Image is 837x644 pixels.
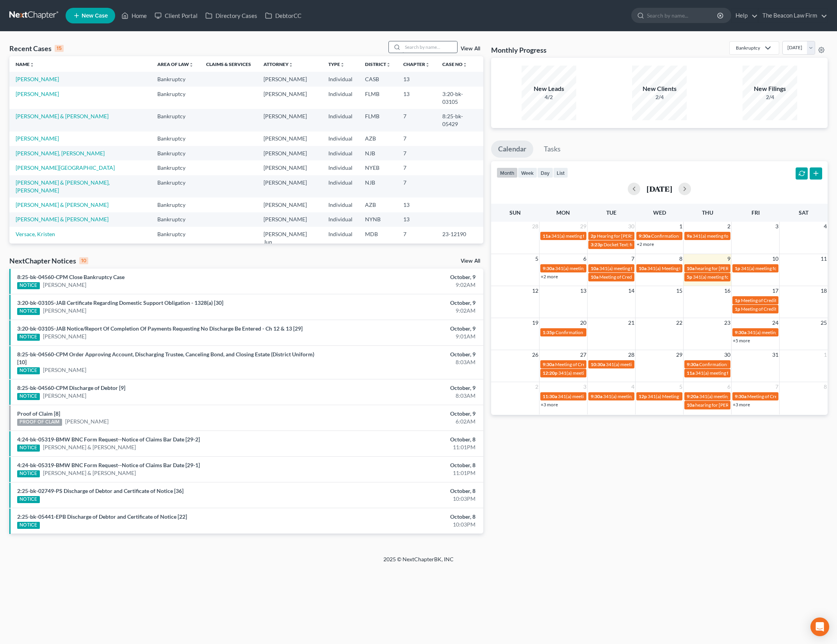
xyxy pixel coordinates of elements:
i: unfold_more [386,62,391,67]
a: [PERSON_NAME] [16,76,59,82]
a: [PERSON_NAME] & [PERSON_NAME] [43,443,136,451]
td: 7 [397,109,436,131]
span: 12p [639,393,647,399]
div: NOTICE [17,522,40,529]
div: October, 8 [328,436,475,443]
td: NYEB [359,160,397,175]
div: October, 9 [328,299,475,307]
span: 9:30a [543,265,554,271]
td: [PERSON_NAME] [257,72,322,86]
span: 10a [687,265,695,271]
i: unfold_more [425,62,430,67]
div: 10:03PM [328,521,475,528]
a: 2:25-bk-05441-EPB Discharge of Debtor and Certificate of Notice [22] [17,513,187,520]
span: 28 [531,222,539,231]
div: October, 9 [328,350,475,358]
span: 341(a) meeting for [PERSON_NAME] [693,274,768,280]
td: Individual [322,109,359,131]
td: Individual [322,197,359,212]
div: New Leads [522,84,576,93]
a: View All [461,258,480,264]
a: [PERSON_NAME], [PERSON_NAME] [16,150,105,157]
div: Open Intercom Messenger [810,617,829,636]
a: [PERSON_NAME] [43,333,86,340]
button: month [497,167,518,178]
td: [PERSON_NAME] [257,160,322,175]
div: 10 [79,257,88,264]
span: 3 [582,382,587,391]
span: Wed [653,209,666,216]
span: 341(a) meeting for [PERSON_NAME] [603,393,679,399]
button: list [553,167,568,178]
a: [PERSON_NAME] [43,281,86,289]
span: Docket Text: for [PERSON_NAME] and [PERSON_NAME] [604,242,719,247]
a: [PERSON_NAME] [16,135,59,142]
td: 23-12190 [436,227,484,249]
span: Mon [556,209,570,216]
td: [PERSON_NAME] [257,212,322,227]
span: 5p [687,274,692,280]
td: [PERSON_NAME] [257,132,322,146]
span: 1p [735,265,740,271]
div: 11:01PM [328,443,475,451]
a: +2 more [541,274,558,279]
td: Individual [322,227,359,249]
a: Tasks [537,141,568,158]
td: [PERSON_NAME] [257,87,322,109]
span: 341(a) Meeting for [PERSON_NAME] [647,265,723,271]
td: [PERSON_NAME] [257,109,322,131]
td: 13 [397,72,436,86]
td: 13 [397,212,436,227]
span: hearing for [PERSON_NAME] [695,402,755,408]
span: 11 [820,254,828,263]
div: October, 9 [328,325,475,333]
span: 10a [687,402,695,408]
span: 29 [675,350,683,359]
span: 4 [630,382,635,391]
div: 6:02AM [328,418,475,425]
span: 22 [675,318,683,327]
span: Confirmation hearing for [PERSON_NAME] & [PERSON_NAME] [651,233,781,239]
span: 9:20a [687,393,698,399]
span: 21 [627,318,635,327]
td: NYNB [359,212,397,227]
span: 341(a) meeting for [PERSON_NAME] [741,265,816,271]
span: 7 [630,254,635,263]
span: 11:30a [543,393,557,399]
td: [PERSON_NAME] [257,197,322,212]
a: [PERSON_NAME] [43,366,86,374]
span: Tue [606,209,616,216]
a: 8:25-bk-04560-CPM Order Approving Account, Discharging Trustee, Canceling Bond, and Closing Estat... [17,351,314,365]
a: 8:25-bk-04560-CPM Discharge of Debtor [9] [17,384,125,391]
a: 4:24-bk-05319-BMW BNC Form Request--Notice of Claims Bar Date [29-1] [17,462,200,468]
div: New Filings [743,84,797,93]
input: Search by name... [402,41,457,53]
div: PROOF OF CLAIM [17,419,62,426]
div: NOTICE [17,334,40,341]
span: 3:23p [591,242,603,247]
a: [PERSON_NAME] [16,91,59,97]
span: Sat [799,209,809,216]
div: 11:01PM [328,469,475,477]
div: 9:02AM [328,281,475,289]
a: Case Nounfold_more [442,61,467,67]
span: 2p [591,233,596,239]
a: 2:25-bk-02749-PS Discharge of Debtor and Certificate of Notice [36] [17,487,183,494]
td: NJB [359,146,397,160]
a: DebtorCC [261,9,305,23]
td: Bankruptcy [151,109,200,131]
button: week [518,167,537,178]
span: 10a [639,265,646,271]
div: New Clients [632,84,687,93]
span: 19 [531,318,539,327]
div: 8:03AM [328,392,475,400]
span: 18 [820,286,828,295]
div: October, 9 [328,384,475,392]
div: October, 9 [328,410,475,418]
div: NOTICE [17,445,40,452]
div: 15 [55,45,64,52]
span: 30 [627,222,635,231]
span: Confirmation hearing for [PERSON_NAME] [699,361,788,367]
a: Versace, Kristen [16,231,55,237]
span: 6 [582,254,587,263]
